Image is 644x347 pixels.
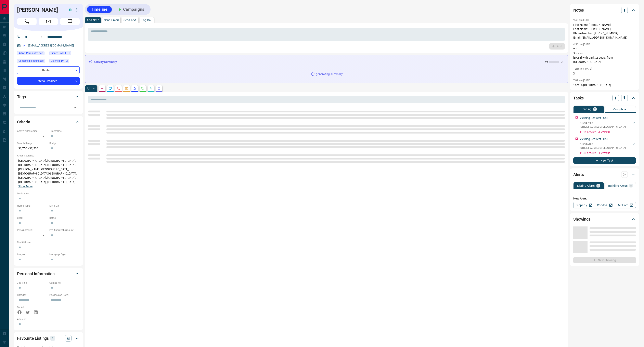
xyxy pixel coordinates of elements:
[17,59,47,64] div: Sat Aug 16 2025
[17,335,49,342] h2: Favourite Listings
[18,184,33,189] button: Show More
[573,43,591,46] p: 4:56 pm [DATE]
[580,121,636,129] div: C12347608[STREET_ADDRESS],[GEOGRAPHIC_DATA]
[60,18,80,25] span: Message
[17,157,80,190] p: [GEOGRAPHIC_DATA], [GEOGRAPHIC_DATA], [GEOGRAPHIC_DATA], [GEOGRAPHIC_DATA], [PERSON_NAME][GEOGRAP...
[573,83,636,87] p: 1bed in [GEOGRAPHIC_DATA]
[49,253,80,256] p: Mortgage Agent:
[88,58,565,66] div: Activity Summary
[109,87,112,90] svg: Lead Browsing Activity
[17,117,80,127] div: Criteria
[17,192,80,195] p: Motivation:
[17,129,47,133] p: Actively Searching:
[580,121,626,125] p: C12347608
[49,216,80,220] p: Baths:
[573,23,636,40] p: First Name: [PERSON_NAME] Last Name: [PERSON_NAME] Phone Number: [PHONE_NUMBER] Email: [EMAIL_ADD...
[580,142,626,146] p: C12346487
[51,51,69,55] span: Signed up [DATE]
[17,119,30,125] h2: Criteria
[49,281,80,285] p: Company:
[49,51,80,57] div: Wed Apr 09 2025
[17,216,47,220] p: Beds:
[573,19,591,22] p: 9:40 pm [DATE]
[613,108,628,111] p: Completed
[580,146,626,150] p: [STREET_ADDRESS] , [GEOGRAPHIC_DATA]
[573,47,636,64] p: 2.8 3 room [DATE] with park , 2 beds , from [GEOGRAPHIC_DATA]
[581,108,592,111] p: Pending
[580,125,626,129] p: [STREET_ADDRESS] , [GEOGRAPHIC_DATA]
[594,202,615,208] a: Condos
[17,253,47,256] p: Lawyer:
[573,5,636,15] div: Notes
[17,317,80,321] p: Address:
[17,145,47,152] p: $1,750 - $7,500
[49,141,80,145] p: Budget:
[573,93,636,103] div: Tasks
[608,184,628,187] p: Building Alerts
[22,44,25,47] svg: Email Verified
[573,157,636,164] button: New Task
[49,293,80,297] p: Possession Date:
[141,19,152,22] p: Log Call
[39,34,44,39] button: Open
[17,141,47,145] p: Search Range:
[149,87,153,90] svg: Opportunities
[28,44,74,47] a: [EMAIL_ADDRESS][DOMAIN_NAME]
[573,67,592,70] p: 12:18 pm [DATE]
[17,77,80,85] div: Criteria Obtained
[573,216,591,222] h2: Showings
[117,87,120,90] svg: Calls
[573,196,636,201] p: New Alert:
[125,87,128,90] svg: Emails
[157,87,161,90] svg: Agent Actions
[580,130,636,134] p: 11:47 p.m. [DATE] - Overdue
[113,6,149,13] button: Campaigns
[49,228,80,232] p: Pre-Approval Amount:
[17,281,47,285] p: Job Title:
[316,72,343,76] p: generating summary
[580,116,608,120] p: Viewing Request - Call
[87,19,99,22] p: Add Note
[573,7,584,13] h2: Notes
[141,87,144,90] svg: Requests
[17,269,80,279] div: Personal Information
[49,129,80,133] p: Timeframe:
[51,59,68,63] span: Claimed [DATE]
[17,240,80,244] p: Credit Score:
[124,19,137,22] p: Send Text
[577,184,595,187] p: Listing Alerts
[18,59,44,63] span: Contacted 2 hours ago
[615,202,636,208] a: Mr.Loft
[17,333,80,343] div: Favourite Listings0
[573,171,584,178] h2: Alerts
[17,293,47,297] p: Birthday:
[573,71,636,76] p: X
[49,59,80,64] div: Wed Apr 09 2025
[573,202,594,208] a: Property
[69,9,72,11] div: condos.ca
[17,204,47,208] p: Home Type:
[573,79,591,82] p: 7:09 am [DATE]
[17,94,26,100] h2: Tags
[17,66,80,74] div: Renter
[17,92,80,102] div: Tags
[17,154,80,157] p: Areas Searched:
[17,7,63,13] h1: [PERSON_NAME]
[573,95,584,101] h2: Tasks
[594,108,596,111] p: 2
[580,151,636,155] p: 11:48 p.m. [DATE] - Overdue
[17,18,37,25] span: Call
[49,204,80,208] p: Min Size:
[39,18,58,25] span: Email
[573,170,636,179] div: Alerts
[101,87,104,90] svg: Notes
[133,87,136,90] svg: Listing Alerts
[87,87,90,90] p: All
[17,270,55,277] h2: Personal Information
[94,60,117,64] p: Activity Summary
[573,214,636,224] div: Showings
[580,142,636,151] div: C12346487[STREET_ADDRESS],[GEOGRAPHIC_DATA]
[17,51,47,57] div: Sat Aug 16 2025
[18,51,43,55] span: Active 19 minutes ago
[17,228,47,232] p: Pre-Approved:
